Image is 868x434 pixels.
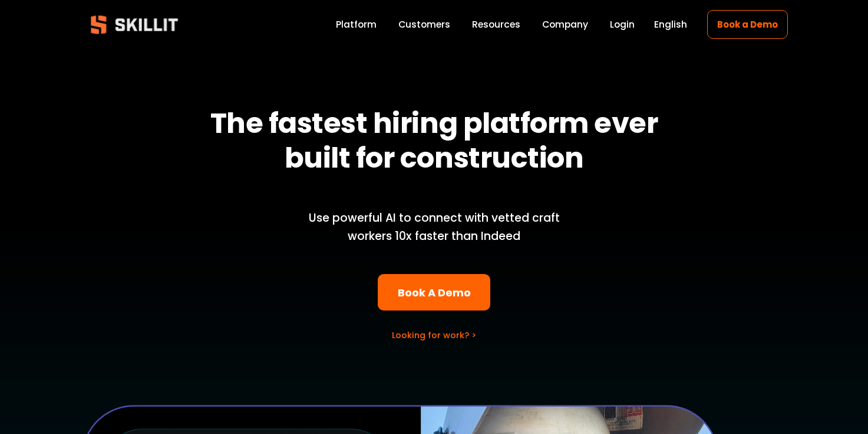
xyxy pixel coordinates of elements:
[654,18,687,31] span: English
[707,10,787,39] a: Book a Demo
[378,274,490,311] a: Book A Demo
[542,17,588,33] a: Company
[472,18,520,31] span: Resources
[398,17,450,33] a: Customers
[654,17,687,33] div: language picker
[81,7,188,42] img: Skillit
[392,329,476,341] a: Looking for work? >
[336,17,377,33] a: Platform
[472,17,520,33] a: folder dropdown
[610,17,635,33] a: Login
[210,104,664,178] strong: The fastest hiring platform ever built for construction
[289,209,580,245] p: Use powerful AI to connect with vetted craft workers 10x faster than Indeed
